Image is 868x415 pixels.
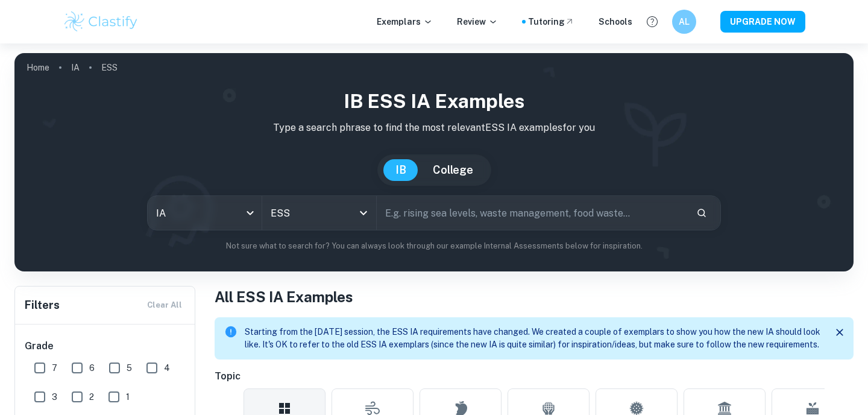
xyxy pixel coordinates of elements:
span: 7 [52,361,57,375]
a: Schools [599,15,632,28]
span: 4 [164,361,170,375]
h6: Filters [25,297,60,314]
button: Search [691,203,712,223]
span: 3 [52,390,57,404]
h1: All ESS IA Examples [215,286,854,308]
button: College [421,159,485,181]
div: IA [148,196,262,230]
a: IA [71,59,80,76]
span: 6 [89,361,95,375]
p: Not sure what to search for? You can always look through our example Internal Assessments below f... [24,240,844,252]
h1: IB ESS IA examples [24,87,844,116]
button: UPGRADE NOW [720,11,805,33]
h6: Topic [215,369,854,384]
span: 5 [127,361,132,375]
a: Tutoring [528,15,574,28]
button: Close [831,323,849,341]
h6: Grade [25,339,186,353]
p: Review [457,15,498,28]
p: Starting from the [DATE] session, the ESS IA requirements have changed. We created a couple of ex... [245,326,821,351]
p: Exemplars [377,15,433,28]
button: IB [383,159,418,181]
p: ESS [101,61,118,74]
input: E.g. rising sea levels, waste management, food waste... [377,196,687,230]
h6: AL [678,15,691,28]
button: Help and Feedback [642,11,662,32]
a: Home [27,59,49,76]
p: Type a search phrase to find the most relevant ESS IA examples for you [24,121,844,135]
img: profile cover [14,53,854,271]
button: AL [672,10,696,34]
span: 2 [89,390,94,404]
button: Open [355,204,372,221]
img: Clastify logo [63,10,139,34]
span: 1 [126,390,130,404]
